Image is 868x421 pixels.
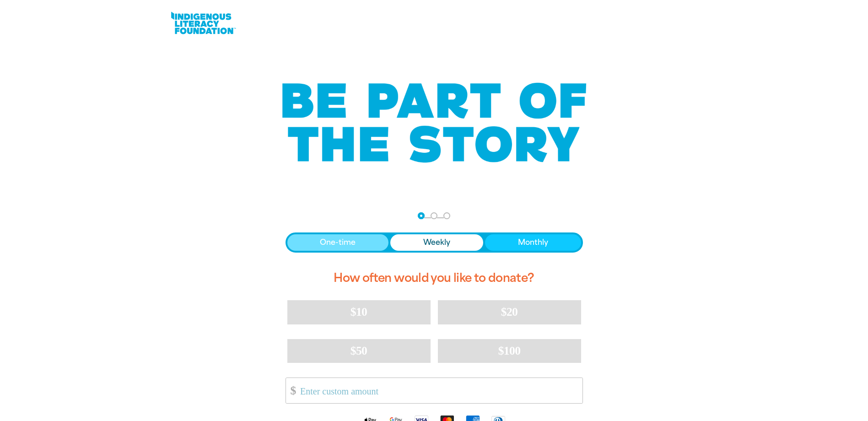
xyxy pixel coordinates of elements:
[350,344,367,357] span: $50
[287,234,389,251] button: One-time
[286,380,296,401] span: $
[294,378,582,403] input: Enter custom amount
[274,65,594,181] img: Be part of the story
[350,305,367,318] span: $10
[423,237,450,248] span: Weekly
[501,305,518,318] span: $20
[390,234,483,251] button: Weekly
[498,344,521,357] span: $100
[443,212,450,219] button: Navigate to step 3 of 3 to enter your payment details
[438,300,581,324] button: $20
[518,237,548,248] span: Monthly
[431,212,437,219] button: Navigate to step 2 of 3 to enter your details
[320,237,356,248] span: One-time
[286,232,583,253] div: Donation frequency
[287,339,431,363] button: $50
[287,300,431,324] button: $10
[286,264,583,293] h2: How often would you like to donate?
[418,212,425,219] button: Navigate to step 1 of 3 to enter your donation amount
[485,234,581,251] button: Monthly
[438,339,581,363] button: $100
